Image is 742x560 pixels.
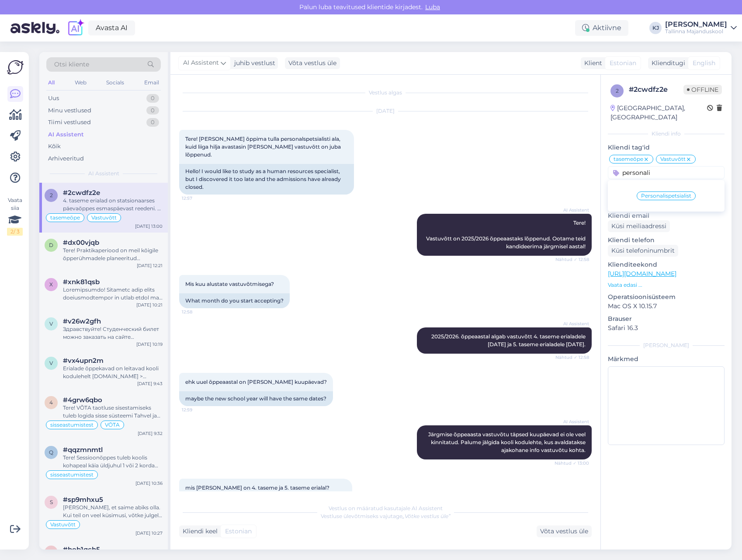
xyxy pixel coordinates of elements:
[537,525,592,537] div: Võta vestlus üle
[49,449,53,456] span: q
[185,136,342,158] span: Tere! [PERSON_NAME] õppima tulla personalspetsialisti ala, kuid liiga hilja avastasin [PERSON_NAM...
[91,215,117,220] span: Vastuvõtt
[138,430,163,437] div: [DATE] 9:32
[142,77,161,88] div: Email
[649,22,662,34] div: KJ
[556,207,589,213] span: AI Assistent
[608,211,725,220] p: Kliendi email
[63,325,163,341] div: Здравствуйте! Студенческий билет можно заказать на сайте [DOMAIN_NAME].
[182,407,215,413] span: 12:59
[50,472,94,477] span: sisseastumistest
[648,59,685,68] div: Klienditugi
[63,504,163,519] div: [PERSON_NAME], et saime abiks olla. Kui teil on veel küsimusi, võtke julgelt ühendust!
[581,59,602,68] div: Klient
[608,130,725,138] div: Kliendi info
[135,480,163,487] div: [DATE] 10:36
[608,270,676,278] a: [URL][DOMAIN_NAME]
[556,418,589,425] span: AI Assistent
[7,59,24,76] img: Askly Logo
[146,94,159,103] div: 0
[137,380,163,387] div: [DATE] 9:43
[616,87,619,94] span: 2
[225,527,252,536] span: Estonian
[182,195,215,202] span: 12:57
[665,21,727,28] div: [PERSON_NAME]
[49,320,53,327] span: v
[63,247,163,262] div: Tere! Praktikaperiood on meil kõigile õpperühmadele planeeritud praktikakorralduse kavas, mis asu...
[683,85,722,94] span: Offline
[135,530,163,536] div: [DATE] 10:27
[63,317,101,325] span: #v26w2gfh
[182,309,215,315] span: 12:58
[179,107,592,115] div: [DATE]
[321,513,451,519] span: Vestluse ülevõtmiseks vajutage
[608,355,725,364] p: Märkmed
[329,505,443,511] span: Vestlus on määratud kasutajale AI Assistent
[555,354,589,361] span: Nähtud ✓ 12:58
[48,94,59,103] div: Uus
[608,292,725,302] p: Operatsioonisüsteem
[136,302,163,308] div: [DATE] 10:21
[46,77,56,88] div: All
[608,323,725,333] p: Safari 16.3
[63,286,163,302] div: Loremipsumdo! Sitametc adip elits doeiusmodtempor in utlab etdol mag aliquaenima minimven. Quisno...
[54,60,89,69] span: Otsi kliente
[183,58,219,68] span: AI Assistent
[63,446,103,454] span: #qqzmnmtl
[693,59,715,68] span: English
[50,499,53,505] span: s
[63,189,100,197] span: #2cwdfz2e
[608,166,725,179] input: Lisa tag
[608,143,725,152] p: Kliendi tag'id
[431,333,587,348] span: 2025/2026. õppeaastal algab vastuvõtt 4. taseme erialadele [DATE] ja 5. taseme erialadele [DATE].
[63,404,163,420] div: Tere! VÕTA taotluse sisestamiseks tuleb logida sisse süsteemi Tahvel ja valida [PERSON_NAME] taot...
[88,170,119,177] span: AI Assistent
[63,454,163,470] div: Tere! Sessioonõppes tuleb koolis kohapeal käia üldjuhul 1 või 2 korda kuus kokku kuni kaheksal õp...
[49,399,53,406] span: 4
[185,379,327,385] span: ehk uuel õppeaastal on [PERSON_NAME] kuupäevad?
[179,89,592,97] div: Vestlus algas
[48,130,84,139] div: AI Assistent
[50,522,76,527] span: Vastuvõtt
[608,260,725,269] p: Klienditeekond
[66,19,85,37] img: explore-ai
[179,391,333,406] div: maybe the new school year will have the same dates?
[608,341,725,349] div: [PERSON_NAME]
[146,106,159,115] div: 0
[63,357,104,365] span: #vx4upn2m
[137,262,163,269] div: [DATE] 12:21
[185,484,329,491] span: mis [PERSON_NAME] on 4. taseme ja 5. taseme erialal?
[402,513,451,519] i: „Võtke vestlus üle”
[608,314,725,323] p: Brauser
[179,293,290,308] div: What month do you start accepting?
[608,281,725,289] p: Vaata edasi ...
[608,245,678,257] div: Küsi telefoninumbrit
[48,142,61,151] div: Kõik
[73,77,88,88] div: Web
[665,21,737,35] a: [PERSON_NAME]Tallinna Majanduskool
[179,164,354,195] div: Hello! I would like to study as a human resources specialist, but I discovered it too late and th...
[63,365,163,380] div: Erialade õppekavad on leitavad kooli kodulehelt [DOMAIN_NAME] > Erialad. Õppekava link avaneb eri...
[660,157,686,162] span: Vastuvõtt
[179,527,218,536] div: Kliendi keel
[614,157,643,162] span: tasemeõpe
[136,341,163,348] div: [DATE] 10:19
[185,281,274,287] span: Mis kuu alustate vastuvõtmisega?
[610,59,636,68] span: Estonian
[63,496,103,504] span: #sp9mhxu5
[63,546,100,553] span: #hob1qch5
[49,360,53,366] span: v
[608,302,725,311] p: Mac OS X 10.15.7
[7,196,23,236] div: Vaata siia
[7,228,23,236] div: 2 / 3
[50,215,80,220] span: tasemeõpe
[50,192,53,198] span: 2
[556,320,589,327] span: AI Assistent
[146,118,159,127] div: 0
[48,154,84,163] div: Arhiveeritud
[641,193,691,198] span: Personalispetsialist
[629,84,683,95] div: # 2cwdfz2e
[555,256,589,263] span: Nähtud ✓ 12:58
[285,57,340,69] div: Võta vestlus üle
[104,77,126,88] div: Socials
